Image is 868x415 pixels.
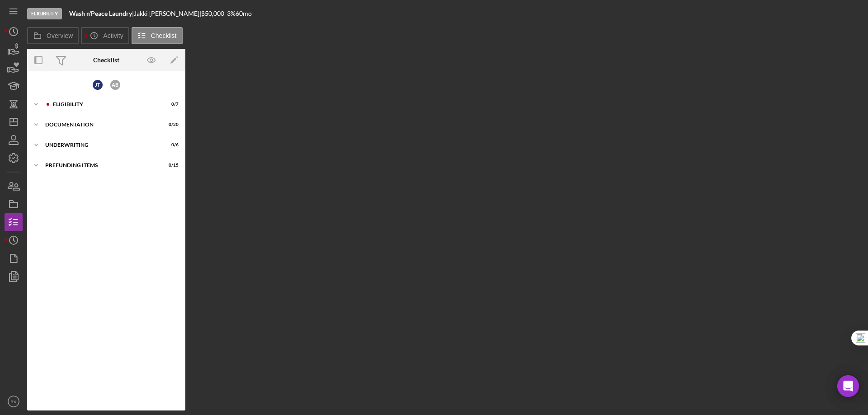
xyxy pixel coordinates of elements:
div: 3 % [227,10,236,17]
div: 60 mo [236,10,252,17]
label: Activity [103,32,123,39]
div: Documentation [45,122,156,127]
button: Activity [81,27,129,44]
div: Jakki [PERSON_NAME] | [134,10,201,17]
div: Eligibility [53,102,156,107]
text: RK [10,399,17,404]
div: Prefunding Items [45,163,156,168]
div: Eligibility [27,8,62,19]
div: | [69,10,134,17]
button: RK [5,392,23,410]
div: Underwriting [45,142,156,148]
label: Checklist [151,32,177,39]
div: Checklist [93,56,119,64]
div: J T [93,80,103,90]
div: Open Intercom Messenger [837,375,859,397]
button: Checklist [132,27,183,44]
span: $50,000 [201,9,224,17]
div: 0 / 6 [162,142,179,148]
button: Overview [27,27,79,44]
img: one_i.png [856,333,865,343]
div: 0 / 20 [162,122,179,127]
label: Overview [47,32,73,39]
div: 0 / 7 [162,102,179,107]
div: A B [110,80,120,90]
div: 0 / 15 [162,163,179,168]
b: Wash n'Peace Laundry [69,9,132,17]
